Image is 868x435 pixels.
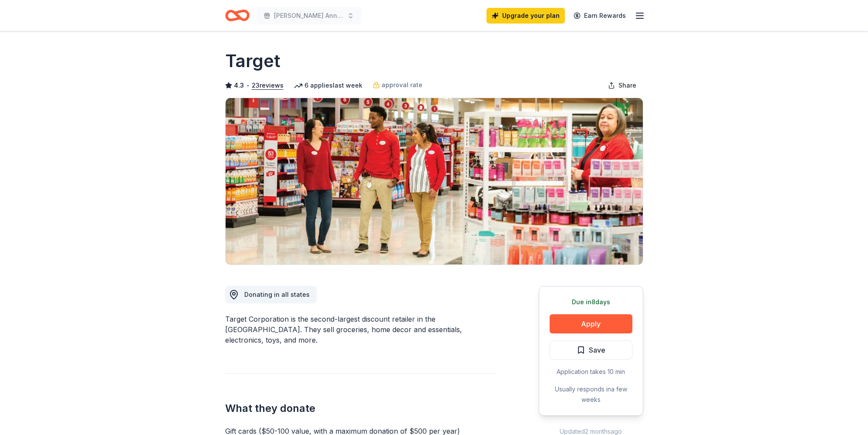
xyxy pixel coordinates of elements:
[550,314,632,333] button: Apply
[274,10,344,21] span: [PERSON_NAME] Annual Fundraiser
[225,314,497,345] div: Target Corporation is the second-largest discount retailer in the [GEOGRAPHIC_DATA]. They sell gr...
[244,291,310,298] span: Donating in all states
[589,344,605,356] span: Save
[618,80,636,91] span: Share
[225,401,497,415] h2: What they donate
[252,80,284,91] button: 23reviews
[550,340,632,360] button: Save
[550,367,632,377] div: Application takes 10 min
[226,98,643,265] img: Image for Target
[225,49,280,73] h1: Target
[373,80,422,90] a: approval rate
[246,82,249,89] span: •
[234,80,244,91] span: 4.3
[550,384,632,405] div: Usually responds in a few weeks
[601,77,643,94] button: Share
[294,80,362,91] div: 6 applies last week
[382,80,422,90] span: approval rate
[568,8,631,24] a: Earn Rewards
[225,5,250,26] a: Home
[486,8,565,24] a: Upgrade your plan
[550,297,632,307] div: Due in 8 days
[257,7,361,24] button: [PERSON_NAME] Annual Fundraiser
